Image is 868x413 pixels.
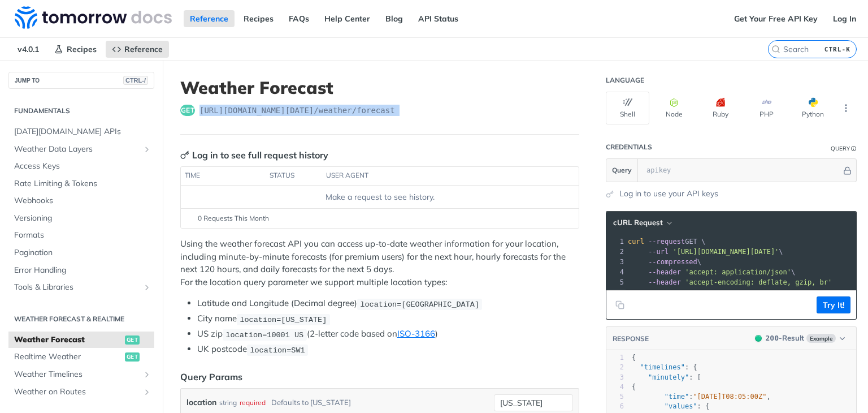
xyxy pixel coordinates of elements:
div: Credentials [606,143,652,152]
span: Example [806,334,836,343]
span: 200 [755,335,762,342]
div: - Result [766,333,804,344]
button: Python [791,92,835,124]
svg: Key [180,150,189,160]
img: Tomorrow.io Weather API Docs [15,6,172,29]
h2: Weather Forecast & realtime [8,314,154,324]
div: 2 [606,247,626,257]
button: Shell [606,92,649,124]
span: : [ [632,373,701,381]
a: Weather TimelinesShow subpages for Weather Timelines [8,366,154,383]
a: Rate Limiting & Tokens [8,175,154,192]
h2: Fundamentals [8,106,154,116]
div: 5 [606,392,624,402]
span: get [180,105,195,116]
li: US zip (2-letter code based on ) [197,328,579,341]
button: Show subpages for Weather Data Layers [142,145,151,154]
div: required [240,394,266,411]
span: : { [632,402,709,410]
div: Query [831,144,850,153]
span: Recipes [67,44,97,54]
svg: More ellipsis [841,103,851,113]
a: Pagination [8,244,154,261]
div: Log in to see full request history [180,148,328,162]
button: PHP [745,92,788,124]
button: Node [652,92,696,124]
a: Webhooks [8,192,154,209]
span: Query [612,165,632,175]
span: { [632,354,636,362]
a: FAQs [283,10,315,27]
button: JUMP TOCTRL-/ [8,72,154,89]
div: Defaults to [US_STATE] [271,394,351,411]
span: 200 [766,334,779,342]
span: --header [648,278,681,286]
span: Tools & Libraries [14,282,140,293]
button: Try It! [817,296,850,313]
span: --compressed [648,258,697,266]
th: status [266,167,322,185]
a: Versioning [8,210,154,227]
span: Versioning [14,213,151,224]
a: Weather on RoutesShow subpages for Weather on Routes [8,384,154,401]
button: cURL Request [609,217,675,229]
a: [DATE][DOMAIN_NAME] APIs [8,123,154,140]
a: ISO-3166 [397,328,435,339]
a: Recipes [237,10,280,27]
span: location=[GEOGRAPHIC_DATA] [360,300,479,308]
a: Access Keys [8,158,154,175]
span: "timelines" [640,363,684,371]
span: Realtime Weather [14,351,122,363]
li: City name [197,312,579,325]
span: --url [648,248,669,256]
a: Blog [379,10,409,27]
span: Weather on Routes [14,386,140,398]
div: QueryInformation [831,144,857,153]
span: curl [628,238,644,246]
li: UK postcode [197,343,579,356]
div: 3 [606,257,626,267]
span: --header [648,268,681,276]
span: Weather Timelines [14,369,140,380]
span: 'accept-encoding: deflate, gzip, br' [685,278,832,286]
a: Weather Forecastget [8,332,154,349]
div: 1 [606,353,624,363]
span: get [125,335,140,345]
div: 1 [606,236,626,247]
button: RESPONSE [612,333,649,345]
span: cURL Request [613,218,663,227]
span: Webhooks [14,195,151,206]
span: location=10001 US [225,330,303,339]
h1: Weather Forecast [180,78,579,98]
div: string [219,394,237,411]
svg: Search [771,45,780,54]
a: Weather Data LayersShow subpages for Weather Data Layers [8,141,154,158]
button: 200200-ResultExample [749,333,850,344]
button: Show subpages for Tools & Libraries [142,283,151,292]
div: 2 [606,363,624,372]
div: 5 [606,277,626,287]
span: 0 Requests This Month [198,213,269,223]
th: user agent [322,167,556,185]
span: location=SW1 [250,346,305,354]
a: Reference [184,10,235,27]
span: { [632,383,636,391]
button: Hide [841,165,853,176]
a: Log in to use your API keys [619,188,718,200]
div: Make a request to see history. [185,191,574,203]
a: API Status [412,10,465,27]
button: Copy to clipboard [612,296,628,313]
span: --request [648,238,685,246]
input: apikey [641,159,841,182]
span: [DATE][DOMAIN_NAME] APIs [14,126,151,137]
span: location=[US_STATE] [240,315,327,324]
span: https://api.tomorrow.io/v4/weather/forecast [199,105,395,116]
label: location [186,394,216,411]
span: Formats [14,230,151,241]
div: 4 [606,267,626,277]
span: "time" [665,393,689,401]
a: Formats [8,227,154,244]
button: Show subpages for Weather on Routes [142,388,151,397]
li: Latitude and Longitude (Decimal degree) [197,297,579,310]
a: Recipes [48,41,103,58]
